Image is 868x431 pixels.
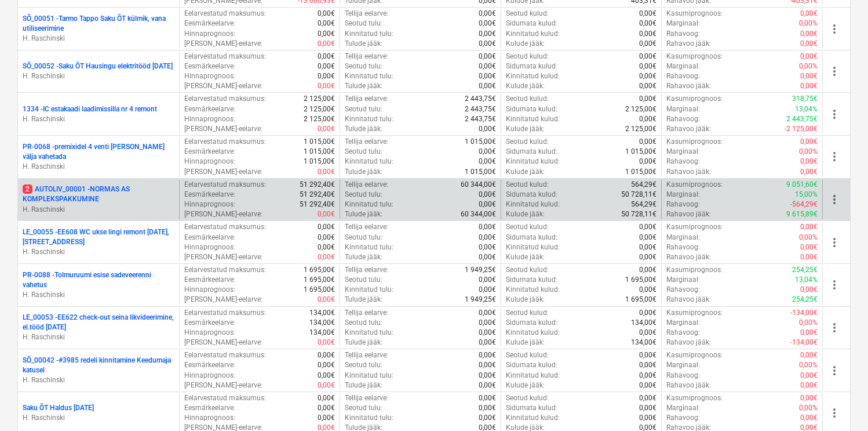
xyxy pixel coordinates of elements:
p: 0,00€ [318,61,335,71]
p: Marginaal : [666,233,700,242]
p: 50 728,11€ [621,209,657,219]
p: 0,00€ [479,9,496,19]
div: 2AUTOLIV_00001 -NORMAS AS KOMPLEKSPAKKUMINEH. Raschinski [23,184,174,214]
p: 2 125,00€ [304,94,335,104]
p: Rahavoo jääk : [666,39,711,49]
p: 0,00€ [479,233,496,242]
p: 0,00€ [318,209,335,219]
p: Seotud tulu : [345,147,382,157]
p: Hinnaprognoos : [184,328,235,338]
p: 1 695,00€ [304,265,335,275]
p: Rahavoo jääk : [666,209,711,219]
p: 564,29€ [631,180,657,190]
p: 1 015,00€ [465,137,496,147]
p: Rahavoo jääk : [666,252,711,262]
p: Kinnitatud kulud : [506,285,560,295]
p: 0,00€ [479,71,496,81]
p: Seotud kulud : [506,308,549,318]
p: Eelarvestatud maksumus : [184,222,266,232]
p: 0,00€ [318,338,335,347]
p: 13,04% [795,275,818,285]
p: 0,00€ [479,39,496,49]
p: 0,00€ [800,71,818,81]
p: 0,00€ [318,242,335,252]
p: 0,00€ [479,61,496,71]
p: 0,00€ [479,242,496,252]
p: Tellija eelarve : [345,94,388,104]
p: Kasumiprognoos : [666,308,723,318]
p: Hinnaprognoos : [184,29,235,39]
p: Kulude jääk : [506,39,545,49]
p: 60 344,00€ [461,180,496,190]
p: H. Raschinski [23,413,174,423]
p: 2 443,75€ [465,104,496,114]
p: 1 015,00€ [304,147,335,157]
p: H. Raschinski [23,205,174,215]
div: SÕ_00042 -#3985 redeli kinnitamine Keedumaja katuselH. Raschinski [23,356,174,385]
p: 0,00€ [479,328,496,338]
p: 2 443,75€ [465,114,496,124]
p: SÕ_00042 - #3985 redeli kinnitamine Keedumaja katusel [23,356,174,375]
p: Kinnitatud tulu : [345,242,393,252]
p: H. Raschinski [23,247,174,257]
p: H. Raschinski [23,332,174,342]
p: 2 443,75€ [786,114,818,124]
p: Tulude jääk : [345,39,382,49]
p: 0,00€ [639,328,657,338]
p: 13,04% [795,104,818,114]
p: 0,00€ [318,124,335,134]
p: 1 949,25€ [465,295,496,305]
p: Seotud kulud : [506,265,549,275]
p: 0,00€ [479,252,496,262]
p: 0,00€ [800,29,818,39]
p: 0,00€ [479,157,496,166]
p: 1 695,00€ [304,275,335,285]
p: 0,00€ [800,222,818,232]
p: Tulude jääk : [345,209,382,219]
p: Eelarvestatud maksumus : [184,52,266,61]
p: Marginaal : [666,147,700,157]
p: Sidumata kulud : [506,233,557,242]
p: 0,00€ [479,19,496,28]
p: Hinnaprognoos : [184,200,235,209]
p: 0,00€ [639,233,657,242]
p: Tellija eelarve : [345,52,388,61]
div: SÕ_00051 -Tarmo Tappo Saku ÕT külmik, vana utiliseerimineH. Raschinski [23,14,174,44]
p: 0,00€ [800,52,818,61]
p: Eelarvestatud maksumus : [184,180,266,190]
p: Marginaal : [666,190,700,200]
p: 51 292,40€ [300,200,335,209]
p: PR-0068 - premixidel 4 venti [PERSON_NAME] välja vahetada [23,142,174,162]
p: 0,00€ [318,233,335,242]
span: more_vert [827,321,841,335]
div: Saku ÕT Haldus [DATE]H. Raschinski [23,403,174,423]
p: Kinnitatud kulud : [506,200,560,209]
p: Kasumiprognoos : [666,94,723,104]
p: H. Raschinski [23,290,174,300]
p: 0,00€ [479,275,496,285]
p: [PERSON_NAME]-eelarve : [184,39,262,49]
p: Tulude jääk : [345,81,382,91]
p: Seotud kulud : [506,52,549,61]
p: Kinnitatud tulu : [345,114,393,124]
p: Marginaal : [666,318,700,328]
p: 0,00€ [800,81,818,91]
p: Seotud tulu : [345,104,382,114]
p: 0,00€ [479,285,496,295]
p: 50 728,11€ [621,190,657,200]
p: 0,00€ [800,39,818,49]
p: 0,00€ [639,9,657,19]
p: Tulude jääk : [345,252,382,262]
p: [PERSON_NAME]-eelarve : [184,81,262,91]
p: 0,00€ [479,52,496,61]
p: Rahavoog : [666,285,700,295]
p: Tulude jääk : [345,124,382,134]
p: SÕ_00052 - Saku ÕT Hausingu elektritööd [DATE] [23,61,173,71]
p: Kulude jääk : [506,209,545,219]
p: 1 695,00€ [304,285,335,295]
p: Rahavoog : [666,200,700,209]
p: 0,00€ [318,81,335,91]
p: Tulude jääk : [345,167,382,177]
p: 254,25€ [792,265,818,275]
p: 9 051,60€ [786,180,818,190]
